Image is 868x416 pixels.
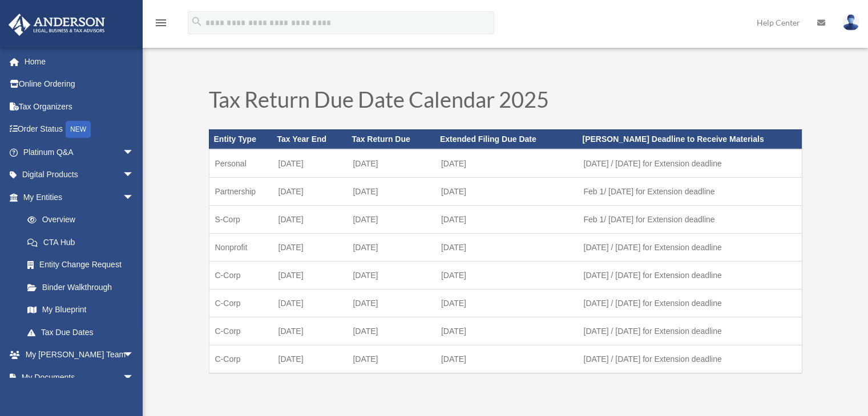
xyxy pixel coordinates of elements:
td: [DATE] [435,345,578,373]
td: C-Corp [209,289,273,317]
td: [DATE] [347,345,435,373]
a: Entity Change Request [16,254,151,276]
td: [DATE] [273,177,348,205]
td: [DATE] [347,289,435,317]
td: [DATE] [273,149,348,178]
td: [DATE] [273,317,348,345]
td: [DATE] [273,205,348,233]
a: My Documentsarrow_drop_down [8,366,151,389]
td: [DATE] [347,205,435,233]
td: [DATE] [435,205,578,233]
a: menu [154,20,168,30]
td: [DATE] [347,317,435,345]
a: Online Ordering [8,73,151,96]
td: [DATE] [435,149,578,178]
td: [DATE] / [DATE] for Extension deadline [578,233,802,261]
span: arrow_drop_down [123,344,146,367]
td: C-Corp [209,261,273,289]
td: C-Corp [209,345,273,373]
i: menu [154,16,168,30]
h1: Tax Return Due Date Calendar 2025 [209,88,802,116]
td: [DATE] [347,149,435,178]
th: [PERSON_NAME] Deadline to Receive Materials [578,129,802,149]
a: Overview [16,209,151,231]
img: Anderson Advisors Platinum Portal [5,14,108,36]
td: Feb 1/ [DATE] for Extension deadline [578,177,802,205]
td: [DATE] [435,317,578,345]
td: Partnership [209,177,273,205]
span: arrow_drop_down [123,186,146,209]
a: Order StatusNEW [8,118,151,141]
td: Nonprofit [209,233,273,261]
td: Personal [209,149,273,178]
td: [DATE] [347,177,435,205]
div: NEW [66,121,91,138]
span: arrow_drop_down [123,366,146,389]
th: Tax Return Due [347,129,435,149]
td: [DATE] [273,261,348,289]
td: [DATE] [273,233,348,261]
td: [DATE] [435,261,578,289]
td: [DATE] [435,233,578,261]
td: C-Corp [209,317,273,345]
td: [DATE] [273,289,348,317]
td: [DATE] [435,177,578,205]
td: [DATE] [347,261,435,289]
td: [DATE] / [DATE] for Extension deadline [578,289,802,317]
td: [DATE] [273,345,348,373]
a: Tax Organizers [8,95,151,118]
td: S-Corp [209,205,273,233]
td: [DATE] / [DATE] for Extension deadline [578,149,802,178]
a: My Entitiesarrow_drop_down [8,186,151,209]
a: My [PERSON_NAME] Teamarrow_drop_down [8,344,151,366]
a: Binder Walkthrough [16,276,151,299]
a: Tax Due Dates [16,321,146,344]
img: User Pic [842,14,859,31]
td: [DATE] [435,289,578,317]
span: arrow_drop_down [123,164,146,187]
a: CTA Hub [16,231,151,254]
span: arrow_drop_down [123,141,146,164]
td: Feb 1/ [DATE] for Extension deadline [578,205,802,233]
a: Digital Productsarrow_drop_down [8,164,151,186]
td: [DATE] / [DATE] for Extension deadline [578,261,802,289]
a: My Blueprint [16,299,151,321]
td: [DATE] / [DATE] for Extension deadline [578,317,802,345]
td: [DATE] [347,233,435,261]
th: Tax Year End [273,129,348,149]
a: Home [8,50,151,73]
th: Extended Filing Due Date [435,129,578,149]
i: search [191,15,203,28]
a: Platinum Q&Aarrow_drop_down [8,141,151,164]
td: [DATE] / [DATE] for Extension deadline [578,345,802,373]
th: Entity Type [209,129,273,149]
